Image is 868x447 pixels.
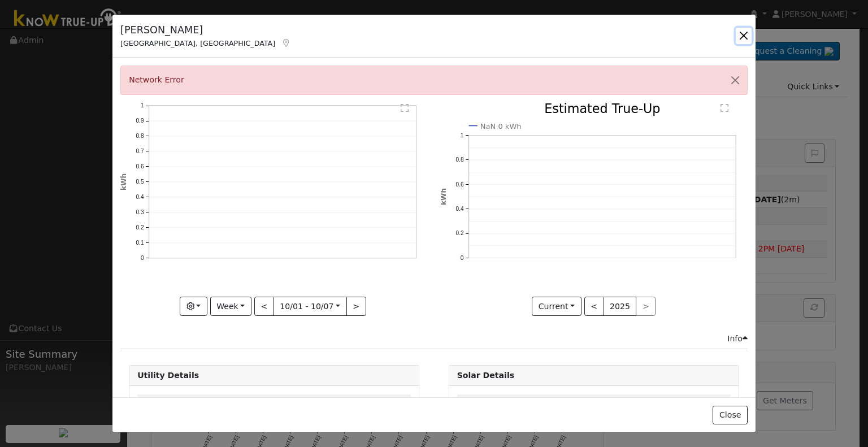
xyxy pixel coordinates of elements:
text:  [721,103,728,112]
text: 0.4 [136,194,144,200]
text: 0.8 [455,157,463,163]
button: Close [713,406,747,425]
button: > [346,297,366,316]
a: Map [281,38,291,47]
button: < [584,297,604,316]
text: 0.3 [136,209,144,215]
text: kWh [120,173,128,190]
text: 0.8 [136,133,144,139]
text: NaN 0 kWh [480,121,522,130]
text: 0.9 [136,118,144,124]
text: 0.1 [136,240,144,246]
text: 0.2 [455,231,463,237]
text: 1 [460,132,463,138]
span: [GEOGRAPHIC_DATA], [GEOGRAPHIC_DATA] [120,39,275,47]
button: Current [532,297,581,316]
div: Network Error [120,66,748,94]
text: Estimated True-Up [544,101,661,116]
text: 0 [141,255,144,261]
text: 1 [141,102,144,109]
h5: [PERSON_NAME] [120,23,291,37]
text: 0.6 [455,181,463,188]
button: 10/01 - 10/07 [274,297,347,316]
button: 2025 [604,297,637,316]
button: < [254,297,274,316]
td: Inverter [457,394,558,411]
text: 0.5 [136,179,144,185]
strong: Utility Details [137,371,199,380]
text: 0.7 [136,148,144,154]
div: Info [727,333,748,345]
button: Close [723,66,747,94]
td: Utility [137,394,246,411]
strong: Solar Details [457,371,514,380]
text: 0.2 [136,224,144,231]
text:  [401,103,409,112]
text: kWh [440,188,448,205]
text: 0.4 [455,206,463,212]
text: 0 [460,255,463,261]
button: Week [210,297,251,316]
text: 0.6 [136,163,144,170]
